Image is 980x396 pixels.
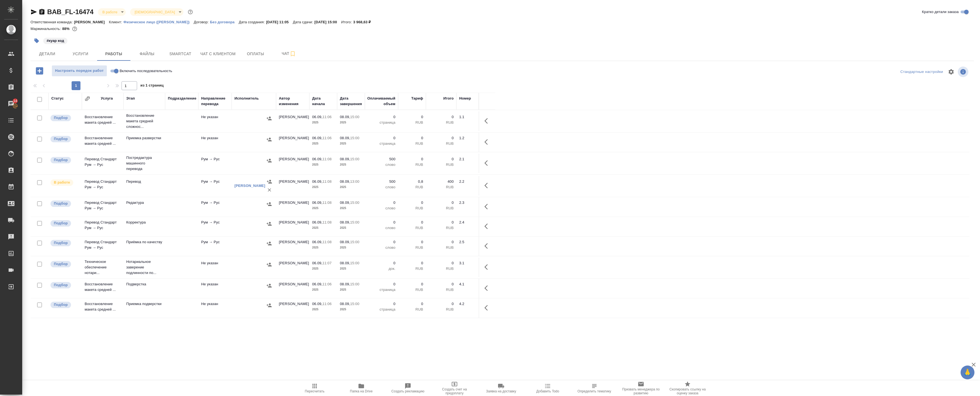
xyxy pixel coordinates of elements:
p: 0 [368,135,395,141]
p: 2025 [312,287,334,293]
div: Тариф [411,96,423,101]
p: 2025 [312,162,334,167]
td: [PERSON_NAME] [276,133,309,152]
p: 0 [401,220,423,225]
td: Перевод Стандарт Рум → Рус [82,197,123,217]
p: RUB [429,184,454,190]
p: Восстановление макета средней сложнос... [126,113,162,130]
p: 2025 [312,307,334,312]
p: 0 [368,260,395,266]
p: 15:00 [350,302,359,306]
p: RUB [429,205,454,211]
span: Чат с клиентом [200,50,236,57]
p: страница [368,120,395,125]
p: 2025 [340,184,362,190]
div: Исполнитель выполняет работу [50,179,79,186]
p: RUB [401,120,423,125]
p: 2025 [312,266,334,271]
p: 0 [368,301,395,307]
p: 08.09, [340,136,350,140]
p: Маржинальность: [31,27,62,31]
div: Итого [443,96,454,101]
button: 🙏 [961,365,974,379]
button: Здесь прячутся важные кнопки [481,114,494,128]
p: 06.09, [312,282,322,286]
span: Настроить порядок работ [55,68,104,74]
p: RUB [401,162,423,167]
p: слово [368,245,395,250]
p: 0 [429,220,454,225]
span: Настроить таблицу [944,65,958,78]
p: 11:08 [322,179,332,184]
td: Перевод Стандарт Рум → Рус [82,237,123,256]
button: Сгруппировать [85,96,90,101]
p: Редактура [126,200,162,205]
p: Итого: [341,20,353,24]
p: Подбор [54,115,68,121]
p: Подбор [54,240,68,246]
p: RUB [401,184,423,190]
span: Работы [100,50,127,57]
p: 0 [401,135,423,141]
div: Можно подбирать исполнителей [50,200,79,207]
p: 2025 [340,287,362,293]
span: Файлы [134,50,160,57]
p: 11:08 [322,240,332,244]
p: [PERSON_NAME] [74,20,109,24]
td: [PERSON_NAME] [276,176,309,196]
div: В работе [98,8,126,16]
button: Здесь прячутся важные кнопки [481,135,494,149]
td: Не указан [198,111,232,131]
p: Нотариальное заверение подлинности по... [126,259,162,276]
p: Без договора [210,20,239,24]
p: 0 [429,301,454,307]
button: Назначить [265,220,273,228]
div: В работе [130,8,183,16]
p: RUB [401,205,423,211]
a: [PERSON_NAME] [234,184,265,188]
p: 06.09, [312,261,322,265]
div: 1.1 [459,114,476,120]
td: [PERSON_NAME] [276,298,309,318]
p: страница [368,141,395,146]
p: 11:08 [322,220,332,224]
button: Здесь прячутся важные кнопки [481,281,494,295]
button: Здесь прячутся важные кнопки [481,239,494,253]
button: Назначить [265,260,273,269]
a: Физическое лицо ([PERSON_NAME]) [123,19,194,24]
p: 08.09, [340,302,350,306]
td: Рум → Рус [198,176,232,196]
p: RUB [429,245,454,250]
div: Подразделение [168,96,196,101]
button: Добавить работу [32,65,47,77]
p: RUB [401,266,423,271]
p: Приемка подверстки [126,301,162,307]
p: [DATE] 11:05 [266,20,293,24]
p: 500 [368,179,395,184]
div: Автор изменения [279,96,307,107]
span: Кратко детали заказа [922,9,959,15]
p: 06.09, [312,302,322,306]
p: RUB [429,141,454,146]
p: RUB [429,287,454,293]
td: Восстановление макета средней ... [82,279,123,298]
p: 06.09, [312,220,322,224]
p: RUB [429,266,454,271]
svg: Подписаться [289,50,296,57]
button: [DEMOGRAPHIC_DATA] [133,10,176,14]
div: Этап [126,96,135,101]
div: split button [899,68,944,76]
p: 2025 [312,205,334,211]
p: Подбор [54,136,68,142]
div: Дата начала [312,96,334,107]
p: 15:00 [350,115,359,119]
p: 0 [401,114,423,120]
p: 11:06 [322,115,332,119]
p: Перевод [126,179,162,184]
p: Приёмка по качеству [126,239,162,245]
p: 11:06 [322,282,332,286]
p: 06.09, [312,157,322,161]
p: 11:08 [322,200,332,205]
p: 0 [368,281,395,287]
button: Назначить [265,301,273,309]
